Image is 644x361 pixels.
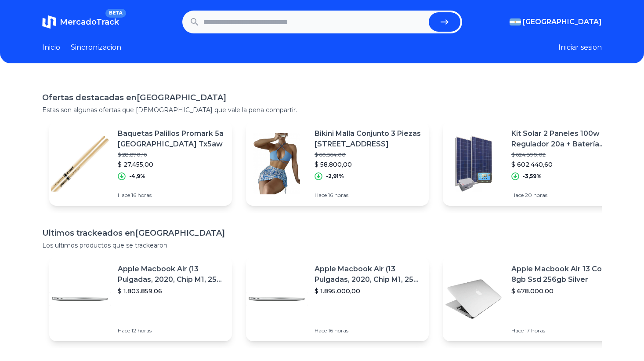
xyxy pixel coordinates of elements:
img: Featured image [49,133,111,194]
span: [GEOGRAPHIC_DATA] [523,17,602,27]
button: Iniciar sesion [558,42,602,53]
p: $ 1.895.000,00 [315,287,422,295]
p: -3,59% [523,173,542,180]
p: Hace 16 horas [315,327,422,334]
p: Hace 17 horas [511,327,619,334]
a: Featured imageBaquetas Palillos Promark 5a [GEOGRAPHIC_DATA] Tx5aw$ 28.870,16$ 27.455,00-4,9%Hace... [49,121,232,206]
img: Featured image [49,268,111,330]
p: $ 602.440,60 [511,160,619,169]
a: Featured imageBikini Malla Conjunto 3 Piezas [STREET_ADDRESS]$ 60.564,00$ 58.800,00-2,91%Hace 16 ... [246,121,429,206]
p: Hace 16 horas [315,192,422,199]
p: Hace 12 horas [118,327,225,334]
img: Argentina [510,18,521,26]
a: Featured imageApple Macbook Air (13 Pulgadas, 2020, Chip M1, 256 Gb De Ssd, 8 Gb De Ram) - Plata$... [49,257,232,341]
a: Featured imageKit Solar 2 Paneles 100w + Regulador 20a + Batería 12x100 Ah$ 624.890,02$ 602.440,6... [443,121,626,206]
p: $ 27.455,00 [118,160,225,169]
p: Baquetas Palillos Promark 5a [GEOGRAPHIC_DATA] Tx5aw [118,128,225,150]
p: Apple Macbook Air (13 Pulgadas, 2020, Chip M1, 256 Gb De Ssd, 8 Gb De Ram) - Plata [315,264,422,285]
p: -4,9% [129,173,145,180]
p: -2,91% [326,173,344,180]
p: $ 624.890,02 [511,151,619,158]
p: Hace 20 horas [511,192,619,199]
a: MercadoTrackBETA [42,15,119,29]
p: $ 58.800,00 [315,160,422,169]
p: Estas son algunas ofertas que [DEMOGRAPHIC_DATA] que vale la pena compartir. [42,106,602,114]
img: Featured image [443,133,504,194]
img: Featured image [246,133,308,194]
button: [GEOGRAPHIC_DATA] [510,17,602,27]
a: Featured imageApple Macbook Air 13 Core I5 8gb Ssd 256gb Silver$ 678.000,00Hace 17 horas [443,257,626,341]
p: $ 1.803.859,06 [118,287,225,295]
p: Hace 16 horas [118,192,225,199]
h1: Ultimos trackeados en [GEOGRAPHIC_DATA] [42,227,602,239]
p: Apple Macbook Air 13 Core I5 8gb Ssd 256gb Silver [511,264,619,285]
p: Bikini Malla Conjunto 3 Piezas [STREET_ADDRESS] [315,128,422,150]
p: $ 678.000,00 [511,287,619,295]
img: Featured image [443,268,504,330]
a: Sincronizacion [71,42,121,53]
a: Inicio [42,42,60,53]
img: MercadoTrack [42,15,56,29]
p: Apple Macbook Air (13 Pulgadas, 2020, Chip M1, 256 Gb De Ssd, 8 Gb De Ram) - Plata [118,264,225,285]
p: Los ultimos productos que se trackearon. [42,241,602,250]
img: Featured image [246,268,308,330]
p: Kit Solar 2 Paneles 100w + Regulador 20a + Batería 12x100 Ah [511,128,619,150]
p: $ 60.564,00 [315,151,422,158]
p: $ 28.870,16 [118,151,225,158]
span: MercadoTrack [60,17,119,27]
h1: Ofertas destacadas en [GEOGRAPHIC_DATA] [42,91,602,104]
a: Featured imageApple Macbook Air (13 Pulgadas, 2020, Chip M1, 256 Gb De Ssd, 8 Gb De Ram) - Plata$... [246,257,429,341]
span: BETA [105,9,126,18]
